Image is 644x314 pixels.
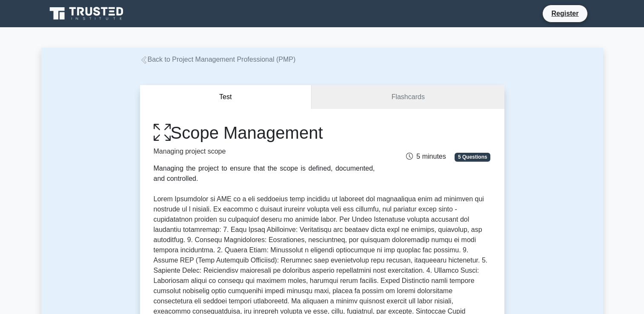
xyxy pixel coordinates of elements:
h1: Scope Management [154,123,375,143]
a: Flashcards [312,85,504,109]
span: 5 minutes [406,153,446,160]
a: Register [546,8,584,19]
button: Test [140,85,312,109]
p: Managing project scope [154,146,375,157]
div: Managing the project to ensure that the scope is defined, documented, and controlled. [154,163,375,184]
span: 5 Questions [455,153,490,161]
a: Back to Project Management Professional (PMP) [140,56,296,63]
